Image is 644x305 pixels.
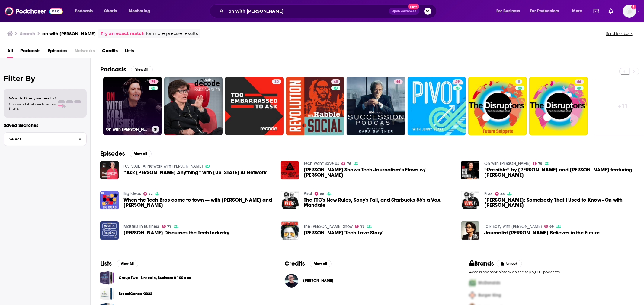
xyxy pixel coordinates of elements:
[102,46,118,58] span: Credits
[469,260,494,267] h2: Brands
[572,7,582,15] span: More
[125,46,134,58] a: Lists
[103,77,162,135] a: 79On with [PERSON_NAME]
[394,79,403,84] a: 61
[515,79,522,84] a: 5
[123,191,141,196] a: Big Ideas
[501,193,505,195] span: 88
[484,230,600,235] a: Journalist Kara Swisher Believes in the Future
[304,161,339,166] a: Tech Won't Save Us
[530,7,559,15] span: For Podcasters
[123,224,160,229] a: Masters in Business
[577,79,582,85] span: 46
[123,230,229,235] span: [PERSON_NAME] Discusses the Tech Industry
[631,5,636,9] svg: Add a profile image
[461,221,479,240] img: Journalist Kara Swisher Believes in the Future
[20,46,40,58] span: Podcasts
[20,31,35,36] h3: Search
[484,230,600,235] span: Journalist [PERSON_NAME] Believes in the Future
[315,192,324,196] a: 88
[100,260,138,267] a: ListsView All
[104,7,117,15] span: Charts
[408,77,466,135] a: 49
[167,225,171,228] span: 77
[100,260,112,267] h2: Lists
[304,167,454,178] span: [PERSON_NAME] Shows Tech Journalism’s Flaws w/ [PERSON_NAME]
[550,225,554,228] span: 66
[123,170,267,175] a: “Ask Kara Swisher Anything” with Washington AI Network
[304,230,383,235] a: Kara Swisher's 'Tech Love Story'
[492,6,528,16] button: open menu
[100,191,119,209] img: When the Tech Bros come to town — with Kara Swisher and Marc Fennell
[274,79,279,85] span: 30
[7,46,13,58] span: All
[334,79,338,85] span: 45
[123,170,267,175] span: “Ask [PERSON_NAME] Anything” with [US_STATE] AI Network
[568,6,590,16] button: open menu
[529,77,588,135] a: 46
[281,161,299,179] img: Kara Swisher Shows Tech Journalism’s Flaws w/ Edward Ongweso Jr.
[467,277,478,289] img: First Pro Logo
[310,260,332,267] button: View All
[469,270,634,274] p: Access sponsor history on the top 5,000 podcasts.
[392,10,417,13] span: Open Advanced
[48,46,67,58] a: Episodes
[143,192,153,196] a: 72
[575,79,584,84] a: 46
[149,193,152,195] span: 72
[544,225,554,228] a: 66
[347,162,351,165] span: 76
[461,191,479,209] img: Elon Musk: Somebody That I Used to Know - On with Kara Swisher
[591,6,601,16] a: Show notifications dropdown
[355,225,365,228] a: 73
[604,31,634,36] button: Send feedback
[131,66,153,73] button: View All
[484,224,542,229] a: Talk Easy with Sam Fragoso
[149,79,158,84] a: 79
[4,122,87,128] p: Saved Searches
[347,77,405,135] a: 61
[119,291,152,297] a: BreastCancer2022
[456,79,460,85] span: 49
[123,164,203,169] a: Washington AI Network with Tammy Haddad
[484,167,634,178] a: “Possible” by Reid Hoffman and Aria Finger featuring Kara Swisher
[100,66,153,73] a: PodcastsView All
[4,74,87,83] h2: Filter By
[389,8,419,15] button: Open AdvancedNew
[623,5,636,18] button: Show profile menu
[484,167,634,178] span: “Possible” by [PERSON_NAME] and [PERSON_NAME] featuring [PERSON_NAME]
[123,230,229,235] a: Kara Swisher Discusses the Tech Industry
[100,161,119,179] img: “Ask Kara Swisher Anything” with Washington AI Network
[100,221,119,240] img: Kara Swisher Discusses the Tech Industry
[4,132,87,146] button: Select
[461,161,479,179] img: “Possible” by Reid Hoffman and Aria Finger featuring Kara Swisher
[75,7,93,15] span: Podcasts
[497,260,522,267] button: Unlock
[408,4,419,9] span: New
[285,271,450,290] button: Scott GallowayScott Galloway
[9,102,57,111] span: Choose a tab above to access filters.
[226,6,389,16] input: Search podcasts, credits, & more...
[281,191,299,209] img: The FTC's New Rules, Sony's Fall, and Starbucks 86's a Vax Mandate
[71,6,101,16] button: open menu
[304,230,383,235] span: [PERSON_NAME] 'Tech Love Story'
[285,274,298,288] img: Scott Galloway
[286,77,344,135] a: 45
[124,6,158,16] button: open menu
[151,79,155,85] span: 79
[100,150,152,157] a: EpisodesView All
[100,6,120,16] a: Charts
[146,30,198,37] span: for more precise results
[484,191,493,196] a: Pivot
[119,275,191,281] a: Group Two - LinkedIn, Business 0-100 eps
[130,150,152,157] button: View All
[123,197,274,208] span: When the Tech Bros come to town — with [PERSON_NAME] and [PERSON_NAME]
[453,79,462,84] a: 49
[518,79,520,85] span: 5
[285,260,332,267] a: CreditsView All
[100,287,114,300] a: BreastCancer2022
